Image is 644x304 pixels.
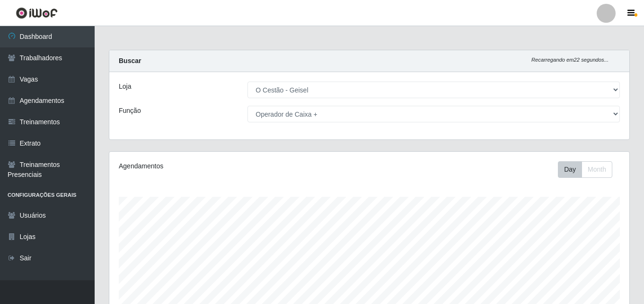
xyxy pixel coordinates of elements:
[119,161,319,171] div: Agendamentos
[558,161,582,178] button: Day
[119,82,131,92] label: Loja
[558,161,620,178] div: Toolbar with button groups
[531,57,609,63] i: Recarregando em 22 segundos...
[582,161,612,178] button: Month
[119,57,141,64] strong: Buscar
[558,161,612,178] div: First group
[119,106,141,116] label: Função
[16,7,58,19] img: CoreUI Logo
